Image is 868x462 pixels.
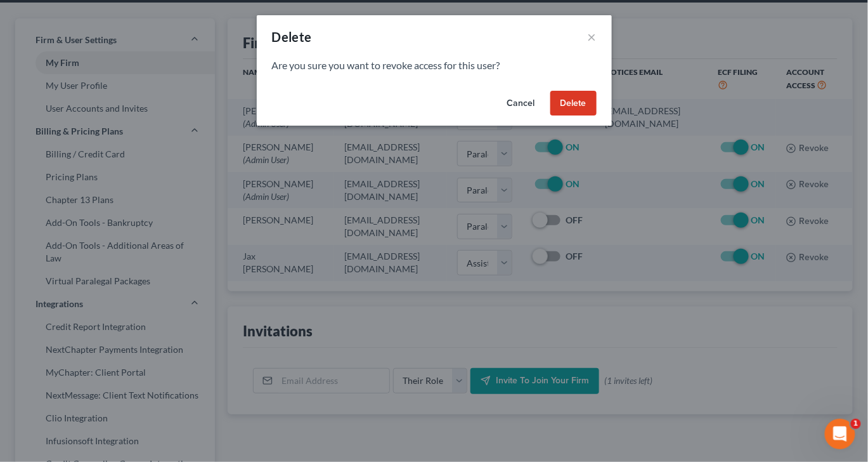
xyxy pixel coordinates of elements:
[851,419,861,429] span: 1
[272,28,312,46] div: Delete
[825,419,855,449] iframe: Intercom live chat
[497,91,545,116] button: Cancel
[272,58,597,73] p: Are you sure you want to revoke access for this user?
[588,29,597,44] button: ×
[550,91,597,116] button: Delete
